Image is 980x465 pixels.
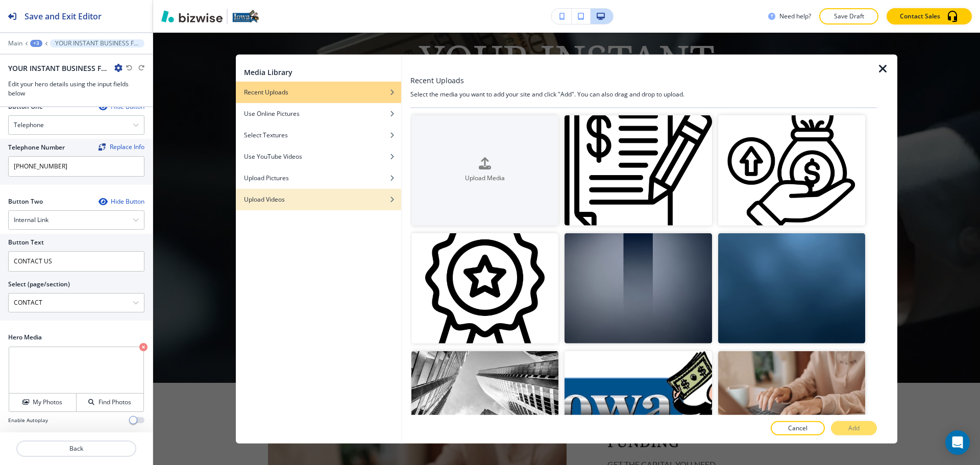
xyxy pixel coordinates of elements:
[410,89,877,99] h4: Select the media you want to add your site and click "Add". You can also drag and drop to upload.
[8,143,65,152] h2: Telephone Number
[232,9,259,24] img: Your Logo
[236,188,401,210] button: Upload Videos
[9,394,77,411] button: My Photos
[8,346,144,412] div: My PhotosFind Photos
[161,10,223,22] img: Bizwise Logo
[411,115,558,225] button: Upload Media
[236,103,401,124] button: Use Online Pictures
[8,197,43,206] h2: Button Two
[33,398,62,407] h4: My Photos
[8,80,144,98] h3: Edit your hero details using the input fields below
[99,103,144,111] button: Hide Button
[900,12,940,21] p: Contact Sales
[17,444,135,453] p: Back
[244,152,302,161] h4: Use YouTube Videos
[99,143,144,151] button: ReplaceReplace Info
[16,440,136,457] button: Back
[14,120,44,130] h4: Telephone
[819,8,878,25] button: Save Draft
[244,109,300,118] h4: Use Online Pictures
[887,8,972,25] button: Contact Sales
[8,333,144,342] h2: Hero Media
[50,39,144,47] button: YOUR INSTANT BUSINESS FUNDING SOURCE
[99,143,144,151] div: Replace Info
[236,124,401,145] button: Select Textures
[236,81,401,103] button: Recent Uploads
[99,198,144,206] button: Hide Button
[55,40,139,47] p: YOUR INSTANT BUSINESS FUNDING SOURCE
[8,156,144,177] input: Ex. 561-222-1111
[14,215,48,225] h4: Internal Link
[244,173,289,182] h4: Upload Pictures
[244,66,292,77] h2: Media Library
[8,63,110,74] h2: YOUR INSTANT BUSINESS FUNDING SOURCE
[24,10,102,22] h2: Save and Exit Editor
[8,417,48,424] h4: Enable Autoplay
[411,174,558,183] h4: Upload Media
[779,12,811,21] h3: Need help?
[832,12,865,21] p: Save Draft
[8,40,22,47] button: Main
[8,238,44,247] h2: Button Text
[244,194,285,204] h4: Upload Videos
[99,143,106,151] img: Replace
[8,280,70,289] h2: Select (page/section)
[236,167,401,188] button: Upload Pictures
[99,398,131,407] h4: Find Photos
[945,430,970,455] div: Open Intercom Messenger
[99,143,144,152] span: Find and replace this information across Bizwise
[788,424,807,433] p: Cancel
[410,75,464,85] h3: Recent Uploads
[244,87,288,96] h4: Recent Uploads
[9,294,133,311] input: Manual Input
[77,394,143,411] button: Find Photos
[771,421,825,435] button: Cancel
[244,130,288,139] h4: Select Textures
[236,145,401,167] button: Use YouTube Videos
[30,40,42,47] button: +3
